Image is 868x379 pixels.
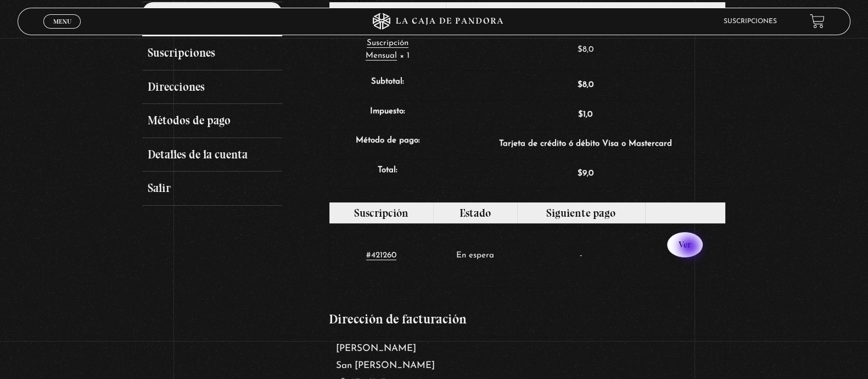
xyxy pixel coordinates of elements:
[354,206,408,219] span: Suscripción
[329,70,446,100] th: Subtotal:
[446,129,725,159] td: Tarjeta de crédito ó débito Visa o Mastercard
[460,206,491,219] span: Estado
[578,169,583,178] span: $
[578,46,593,54] bdi: 8,0
[329,129,446,159] th: Método de pago:
[578,169,593,178] span: 9,0
[578,111,592,119] span: 1,0
[329,312,725,326] h2: Dirección de facturación
[366,39,408,61] a: Suscripción Mensual
[578,111,583,119] span: $
[142,36,282,70] a: Suscripciones
[53,18,71,25] span: Menu
[433,223,517,288] td: En espera
[49,28,75,35] span: Cerrar
[578,46,583,54] span: $
[329,100,446,130] th: Impuesto:
[578,81,593,89] span: 8,0
[724,18,777,25] a: Suscripciones
[667,232,703,257] a: Ver
[142,172,282,206] a: Salir
[446,2,725,29] th: Total
[578,81,583,89] span: $
[367,39,408,47] span: Suscripción
[366,251,396,260] a: #421260
[142,138,282,172] a: Detalles de la cuenta
[810,14,825,29] a: View your shopping cart
[142,104,282,138] a: Métodos de pago
[517,223,645,288] td: -
[142,70,282,105] a: Direcciones
[142,2,282,36] a: Pedidos
[329,2,446,29] th: Producto
[546,206,615,219] span: Siguiente pago
[329,159,446,189] th: Total:
[400,52,410,60] strong: × 1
